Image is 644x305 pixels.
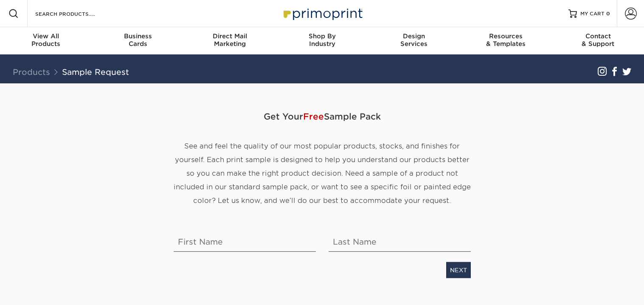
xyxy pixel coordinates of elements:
div: Marketing [184,32,276,48]
div: & Templates [460,32,552,48]
span: Free [303,111,324,122]
span: Contact [552,32,644,40]
span: Resources [460,32,552,40]
span: Shop By [276,32,368,40]
a: NEXT [446,262,471,278]
input: SEARCH PRODUCTS..... [34,9,117,19]
span: See and feel the quality of our most popular products, stocks, and finishes for yourself. Each pr... [174,142,471,205]
a: Shop ByIndustry [276,27,368,54]
div: Services [368,32,460,48]
a: Resources& Templates [460,27,552,54]
a: Direct MailMarketing [184,27,276,54]
div: Industry [276,32,368,48]
span: Get Your Sample Pack [174,104,471,129]
a: Sample Request [62,67,129,77]
img: Primoprint [280,4,365,23]
span: Design [368,32,460,40]
span: Direct Mail [184,32,276,40]
a: Contact& Support [552,27,644,54]
span: 0 [606,11,610,17]
div: Cards [92,32,184,48]
a: Products [13,67,50,77]
a: DesignServices [368,27,460,54]
span: Business [92,32,184,40]
a: BusinessCards [92,27,184,54]
span: MY CART [580,10,605,17]
div: & Support [552,32,644,48]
